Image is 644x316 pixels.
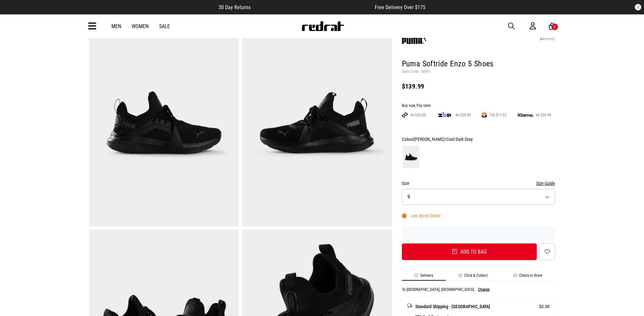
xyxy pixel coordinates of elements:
[518,113,534,117] img: KLARNA
[408,112,428,118] span: 4x $35.00
[438,112,451,118] img: zip
[402,103,555,108] div: Buy now, Pay later.
[402,25,428,51] img: Puma
[159,23,170,29] a: Sale
[242,20,392,226] img: Puma Softride Enzo 5 Shoes in Black
[402,135,555,143] div: Colour
[539,303,550,310] span: $0.00
[536,179,555,187] button: Size Guide
[402,59,555,69] h1: Puma Softride Enzo 5 Shoes
[414,137,473,142] span: [PERSON_NAME]/Cool Dark Gray
[415,303,490,310] span: Standard Shipping - [GEOGRAPHIC_DATA]
[402,69,555,75] p: Style Code: 58991
[402,230,555,237] iframe: Customer reviews powered by Trustpilot
[402,287,474,292] p: To [GEOGRAPHIC_DATA], [GEOGRAPHIC_DATA]
[301,21,344,31] img: Redrat logo
[549,23,555,30] a: 3
[407,194,410,200] span: 9
[402,112,408,118] img: AFTERPAY
[89,20,239,226] img: Puma Softride Enzo 5 Shoes in Black
[375,4,425,10] span: Free Delivery Over $175
[534,112,554,118] span: 4x $34.99
[219,4,251,10] span: 30 Day Returns
[112,23,122,29] a: Men
[540,37,555,41] a: SHARE
[402,189,555,205] button: 9
[264,4,362,10] iframe: Customer reviews powered by Trustpilot
[453,112,473,118] span: 4x $34.99
[402,213,441,218] div: Low Stock Online
[403,146,419,168] img: PUMA Black/Cool Dark Gray
[478,287,490,292] button: Change
[482,112,487,118] img: SPLITPAY
[487,112,510,118] span: 12x $11.67
[132,23,149,29] a: Women
[402,179,555,187] div: Size
[446,273,501,281] li: Click & Collect
[402,273,446,281] li: Delivery
[402,82,555,90] div: $139.99
[554,25,556,29] div: 3
[402,243,537,260] button: Add to bag
[501,273,555,281] li: Check in Store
